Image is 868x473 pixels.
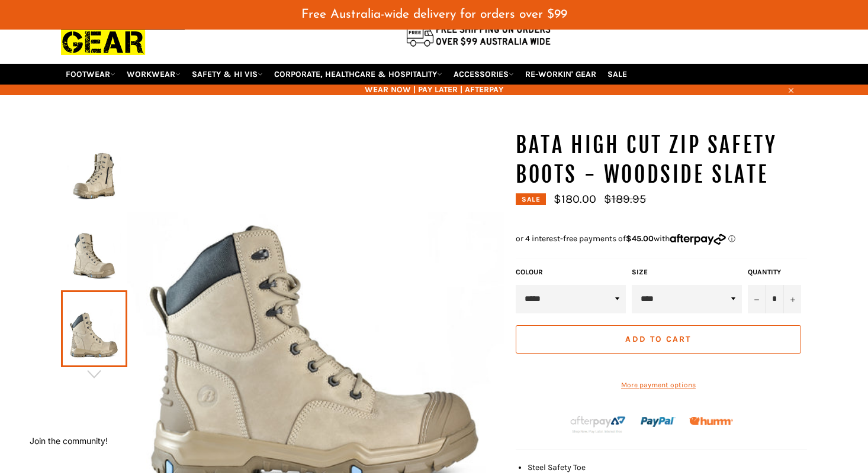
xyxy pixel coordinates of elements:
span: Add to Cart [625,334,691,344]
img: paypal.png [641,404,676,439]
img: BATA High Cut Zip Safety Boots - Woodside Slate - Workin' Gear [67,138,121,203]
a: SAFETY & HI VIS [187,64,268,85]
img: BATA High Cut Zip Safety Boots - Woodside Slate - Workin' Gear [67,217,121,282]
button: Join the community! [30,436,108,446]
a: SALE [603,64,632,85]
button: Reduce item quantity by one [748,285,766,313]
li: Steel Safety Toe [528,462,807,473]
a: WORKWEAR [122,64,185,85]
a: RE-WORKIN' GEAR [520,64,601,85]
a: More payment options [516,380,801,390]
span: Free Australia-wide delivery for orders over $99 [301,8,567,21]
h1: BATA High Cut Zip Safety Boots - Woodside Slate [516,131,807,189]
label: COLOUR [516,267,626,277]
span: WEAR NOW | PAY LATER | AFTERPAY [61,84,807,95]
button: Add to Cart [516,325,801,354]
span: $180.00 [554,192,596,206]
a: ACCESSORIES [449,64,519,85]
button: Increase item quantity by one [783,285,801,313]
div: Sale [516,193,546,205]
a: CORPORATE, HEALTHCARE & HOSPITALITY [269,64,447,85]
img: Afterpay-Logo-on-dark-bg_large.png [569,414,627,435]
a: FOOTWEAR [61,64,120,85]
img: Flat $9.95 shipping Australia wide [404,23,552,48]
img: Humm_core_logo_RGB-01_300x60px_small_195d8312-4386-4de7-b182-0ef9b6303a37.png [689,417,733,426]
label: Size [632,267,742,277]
s: $189.95 [604,192,646,206]
label: Quantity [748,267,801,277]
